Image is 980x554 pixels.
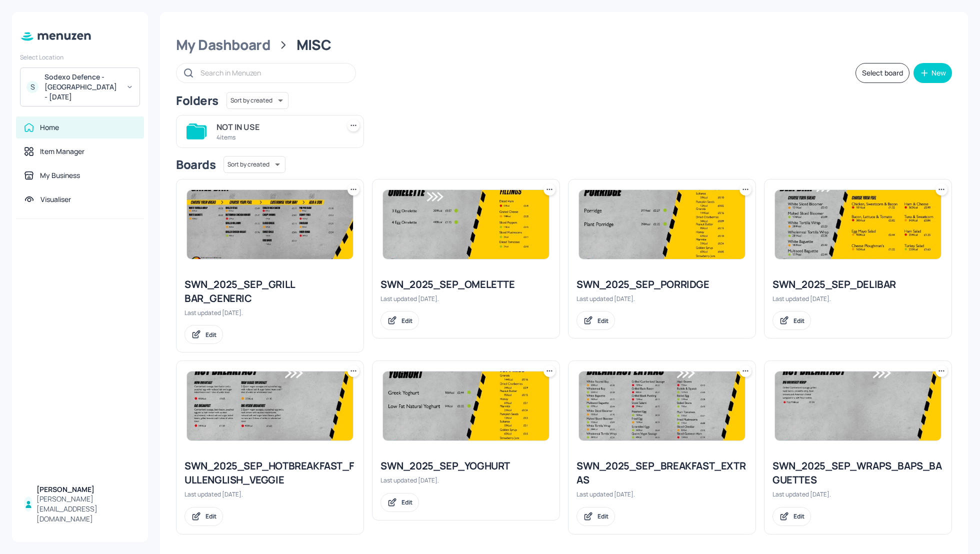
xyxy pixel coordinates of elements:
div: SWN_2025_SEP_PORRIDGE [576,277,747,291]
div: NOT IN USE [216,121,335,133]
input: Search in Menuzen [200,65,345,80]
div: Last updated [DATE]. [772,490,943,498]
img: 2025-08-28-1756397019400fpeqr6qtji.jpeg [775,190,941,259]
div: Last updated [DATE]. [576,294,747,303]
div: New [931,69,946,76]
div: Sort by created [226,90,288,110]
div: Last updated [DATE]. [772,294,943,303]
button: New [913,63,952,83]
div: SWN_2025_SEP_WRAPS_BAPS_BAGUETTES [772,459,943,487]
div: SWN_2025_SEP_DELIBAR [772,277,943,291]
img: 2025-05-08-1746719505198e6up6c369m.jpeg [383,371,549,440]
div: Edit [597,512,608,520]
img: 2025-08-28-1756397352802inlqxbuueq.jpeg [187,371,353,440]
div: Edit [401,316,412,325]
div: Last updated [DATE]. [184,308,355,317]
div: Home [40,122,59,132]
div: [PERSON_NAME] [36,484,136,494]
div: Last updated [DATE]. [380,476,551,484]
img: 2025-05-08-1746718824941w1h3e37qpte.jpeg [775,371,941,440]
div: Edit [793,316,804,325]
div: Last updated [DATE]. [576,490,747,498]
div: Sodexo Defence - [GEOGRAPHIC_DATA] - [DATE] [44,72,120,102]
div: Folders [176,92,218,108]
div: [PERSON_NAME][EMAIL_ADDRESS][DOMAIN_NAME] [36,494,136,524]
img: 2025-05-09-1746791250835wdbbufmewt.jpeg [579,190,745,259]
img: 2025-08-28-1756397782780y66quphxpk.jpeg [579,371,745,440]
div: SWN_2025_SEP_BREAKFAST_EXTRAS [576,459,747,487]
div: Visualiser [40,194,71,204]
div: Edit [205,512,216,520]
div: SWN_2025_SEP_GRILL BAR_GENERIC [184,277,355,305]
div: 4 items [216,133,335,141]
div: Select Location [20,53,140,61]
div: Last updated [DATE]. [184,490,355,498]
div: My Business [40,170,80,180]
div: MISC [296,36,331,54]
div: S [26,81,38,93]
div: Edit [205,330,216,339]
div: Sort by created [223,154,285,174]
button: Select board [855,63,909,83]
img: 2025-08-28-1756395992336v3e59kk9va.jpeg [187,190,353,259]
div: Last updated [DATE]. [380,294,551,303]
div: Edit [793,512,804,520]
div: Edit [401,498,412,506]
div: Boards [176,156,215,172]
div: SWN_2025_SEP_OMELETTE [380,277,551,291]
div: SWN_2025_SEP_YOGHURT [380,459,551,473]
img: 2025-08-28-1756396234211pof7i6ew4j.jpeg [383,190,549,259]
div: SWN_2025_SEP_HOTBREAKFAST_FULLENGLISH_VEGGIE [184,459,355,487]
div: Item Manager [40,146,84,156]
div: My Dashboard [176,36,270,54]
div: Edit [597,316,608,325]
